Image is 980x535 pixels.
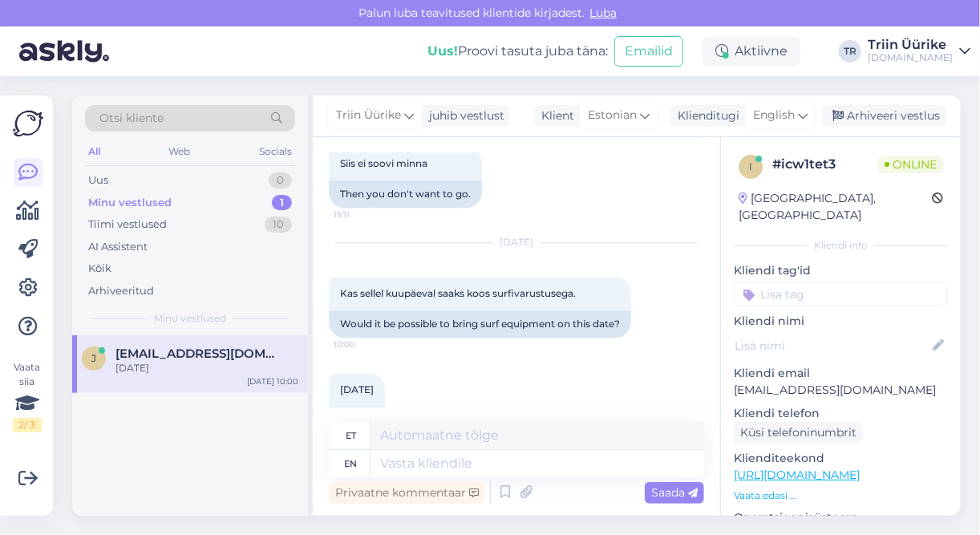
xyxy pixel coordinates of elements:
[734,382,948,399] p: [EMAIL_ADDRESS][DOMAIN_NAME]
[272,195,292,211] div: 1
[13,418,42,432] div: 2 / 3
[99,110,164,127] span: Otsi kliente
[247,375,298,387] div: [DATE] 10:00
[868,39,953,51] div: Triin Üürike
[269,172,292,188] div: 0
[336,107,401,124] span: Triin Üürike
[88,195,172,211] div: Minu vestlused
[585,6,622,20] span: Luba
[734,450,948,467] p: Klienditeekond
[166,141,194,162] div: Web
[329,310,631,338] div: Would it be possible to bring surf equipment on this date?
[823,105,946,127] div: Arhiveeri vestlus
[88,239,148,255] div: AI Assistent
[329,180,482,208] div: Then you don't want to go.
[88,217,167,233] div: Tiimi vestlused
[346,422,356,449] div: et
[703,37,800,66] div: Aktiivne
[734,313,948,330] p: Kliendi nimi
[13,360,42,432] div: Vaata siia
[340,383,374,395] span: [DATE]
[88,261,111,277] div: Kõik
[329,482,485,504] div: Privaatne kommentaar
[734,509,948,526] p: Operatsioonisüsteem
[329,235,704,249] div: [DATE]
[88,283,154,299] div: Arhiveeritud
[739,190,932,224] div: [GEOGRAPHIC_DATA], [GEOGRAPHIC_DATA]
[154,311,226,326] span: Minu vestlused
[88,172,108,188] div: Uus
[868,51,953,64] div: [DOMAIN_NAME]
[734,405,948,422] p: Kliendi telefon
[85,141,103,162] div: All
[735,337,929,355] input: Lisa nimi
[734,262,948,279] p: Kliendi tag'id
[839,40,861,63] div: TR
[91,352,96,364] span: J
[772,155,878,174] div: # icw1tet3
[340,157,427,169] span: Siis ei soovi minna
[427,43,458,59] b: Uus!
[334,209,394,221] span: 15:11
[734,488,948,503] p: Vaata edasi ...
[614,36,683,67] button: Emailid
[13,108,43,139] img: Askly Logo
[868,39,970,64] a: Triin Üürike[DOMAIN_NAME]
[734,422,863,444] div: Küsi telefoninumbrit
[535,107,574,124] div: Klient
[334,338,394,351] span: 10:00
[749,160,752,172] span: i
[588,107,637,124] span: Estonian
[734,238,948,253] div: Kliendi info
[427,42,608,61] div: Proovi tasuta juba täna:
[340,287,576,299] span: Kas sellel kuupäeval saaks koos surfivarustusega.
[734,468,860,482] a: [URL][DOMAIN_NAME]
[753,107,795,124] span: English
[734,365,948,382] p: Kliendi email
[423,107,504,124] div: juhib vestlust
[345,450,358,477] div: en
[115,347,282,361] span: Janekdanilov@gmail.com
[651,485,698,500] span: Saada
[115,361,298,375] div: [DATE]
[671,107,739,124] div: Klienditugi
[256,141,295,162] div: Socials
[329,407,385,434] div: [DATE]
[265,217,292,233] div: 10
[878,156,943,173] span: Online
[734,282,948,306] input: Lisa tag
